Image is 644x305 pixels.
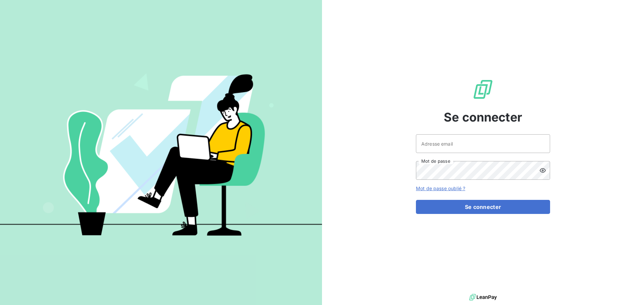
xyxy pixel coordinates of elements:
button: Se connecter [416,200,550,214]
img: logo [469,292,497,302]
a: Mot de passe oublié ? [416,185,465,191]
input: placeholder [416,134,550,153]
span: Se connecter [444,108,522,126]
img: Logo LeanPay [472,79,494,100]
